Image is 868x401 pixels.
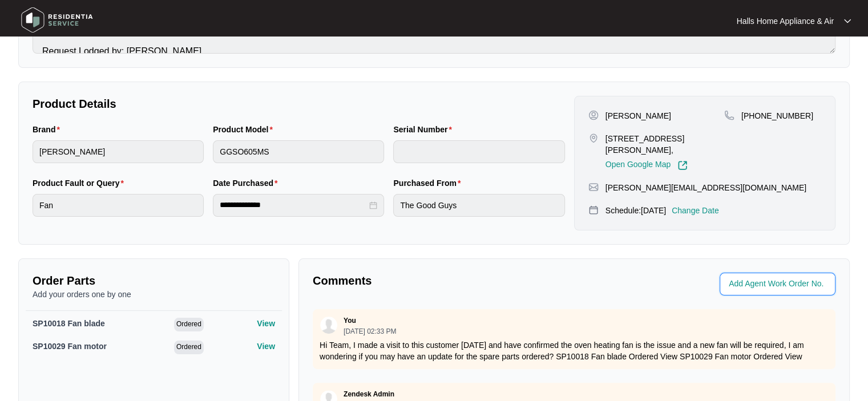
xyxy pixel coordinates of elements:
label: Serial Number [393,124,456,135]
p: Order Parts [33,273,275,289]
label: Product Fault or Query [33,177,128,189]
p: Schedule: [DATE] [605,205,666,216]
img: user-pin [588,110,599,120]
p: [PERSON_NAME][EMAIL_ADDRESS][DOMAIN_NAME] [605,182,806,193]
img: map-pin [588,182,599,192]
img: map-pin [588,133,599,143]
a: Open Google Map [605,160,688,171]
input: Product Model [213,140,384,163]
span: SP10018 Fan blade [33,319,105,328]
p: Add your orders one by one [33,289,275,300]
p: View [257,318,275,329]
label: Purchased From [393,177,465,189]
label: Brand [33,124,64,135]
label: Product Model [213,124,277,135]
p: View [257,341,275,352]
span: Ordered [174,318,204,331]
img: dropdown arrow [844,18,851,24]
input: Serial Number [393,140,564,163]
p: [DATE] 02:33 PM [344,328,396,335]
input: Add Agent Work Order No. [729,277,829,291]
p: Comments [313,273,566,289]
p: [STREET_ADDRESS][PERSON_NAME], [605,133,724,156]
input: Brand [33,140,204,163]
img: Link-External [677,160,688,171]
span: Ordered [174,341,204,354]
p: Change Date [672,205,719,216]
img: user.svg [320,317,337,334]
input: Date Purchased [220,199,367,211]
p: [PERSON_NAME] [605,110,671,121]
p: [PHONE_NUMBER] [741,110,813,121]
input: Purchased From [393,194,564,217]
p: Product Details [33,96,565,112]
label: Date Purchased [213,177,282,189]
img: map-pin [724,110,734,120]
p: Hi Team, I made a visit to this customer [DATE] and have confirmed the oven heating fan is the is... [320,339,829,362]
p: Zendesk Admin [344,390,394,399]
input: Product Fault or Query [33,194,204,217]
span: SP10029 Fan motor [33,342,107,351]
p: You [344,316,356,325]
img: residentia service logo [17,3,97,37]
p: Halls Home Appliance & Air [737,15,834,27]
img: map-pin [588,205,599,215]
